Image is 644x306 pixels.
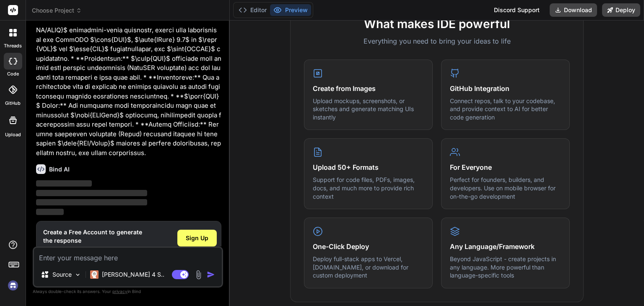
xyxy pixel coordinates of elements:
[36,199,147,205] span: ‌
[43,228,142,245] h1: Create a Free Account to generate the response
[6,278,20,293] img: signin
[450,255,561,280] p: Beyond JavaScript - create projects in any language. More powerful than language-specific tools
[74,271,81,278] img: Pick Models
[313,97,424,122] p: Upload mockups, screenshots, or sketches and generate matching UIs instantly
[550,3,597,17] button: Download
[5,131,21,138] label: Upload
[194,270,203,280] img: attachment
[33,288,223,296] p: Always double-check its answers. Your in Bind
[5,100,21,107] label: GitHub
[450,162,561,172] h4: For Everyone
[270,4,311,16] button: Preview
[602,3,640,17] button: Deploy
[313,241,424,252] h4: One-Click Deploy
[313,176,424,200] p: Support for code files, PDFs, images, docs, and much more to provide rich context
[4,42,22,49] label: threads
[207,270,215,279] img: icon
[49,165,70,174] h6: Bind AI
[7,70,19,78] label: code
[90,270,99,279] img: Claude 4 Sonnet
[36,180,92,187] span: ‌
[450,97,561,122] p: Connect repos, talk to your codebase, and provide context to AI for better code generation
[489,3,545,17] div: Discord Support
[52,270,72,279] p: Source
[36,209,64,215] span: ‌
[450,176,561,200] p: Perfect for founders, builders, and developers. Use on mobile browser for on-the-go development
[450,83,561,93] h4: GitHub Integration
[235,4,270,16] button: Editor
[313,255,424,280] p: Deploy full-stack apps to Vercel, [DOMAIN_NAME], or download for custom deployment
[32,6,82,15] span: Choose Project
[304,15,570,33] h2: What makes IDE powerful
[36,190,147,196] span: ‌
[313,162,424,172] h4: Upload 50+ Formats
[112,289,127,294] span: privacy
[304,36,570,46] p: Everything you need to bring your ideas to life
[186,234,208,242] span: Sign Up
[450,241,561,252] h4: Any Language/Framework
[313,83,424,93] h4: Create from Images
[102,270,164,279] p: [PERSON_NAME] 4 S..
